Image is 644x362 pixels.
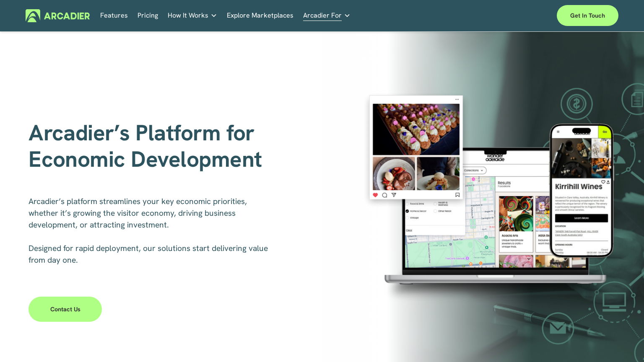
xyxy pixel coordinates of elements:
[100,9,128,22] a: Features
[303,9,351,22] a: folder dropdown
[29,297,102,322] a: Contact Us
[557,5,618,26] a: Get in touch
[29,118,262,173] span: Arcadier’s Platform for Economic Development
[26,9,90,22] img: Arcadier
[168,10,208,21] span: How It Works
[29,196,273,266] p: Arcadier’s platform streamlines your key economic priorities, whether it’s growing the visitor ec...
[227,9,293,22] a: Explore Marketplaces
[29,243,270,265] span: Designed for rapid deployment, our solutions start delivering value from day one.
[303,10,342,21] span: Arcadier For
[138,9,158,22] a: Pricing
[168,9,217,22] a: folder dropdown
